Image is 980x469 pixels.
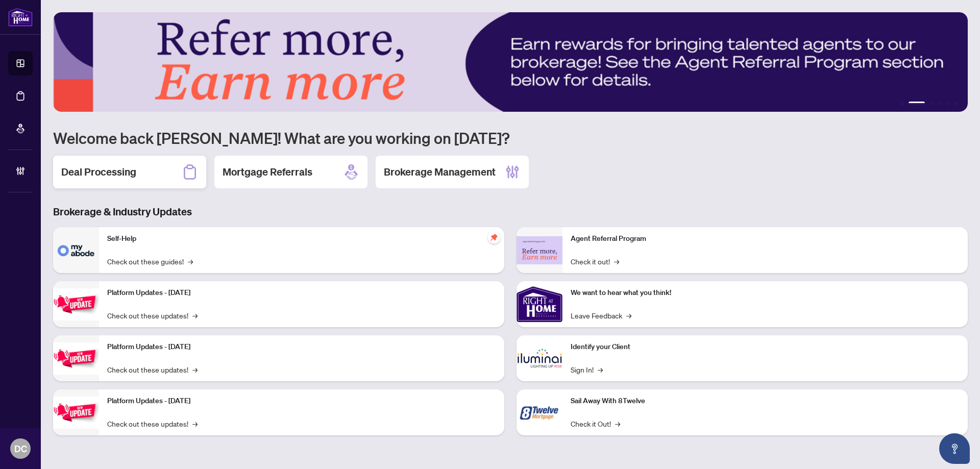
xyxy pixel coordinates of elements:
img: Slide 1 [53,12,968,112]
a: Leave Feedback→ [571,310,631,321]
p: Sail Away With 8Twelve [571,396,960,407]
span: → [615,418,620,429]
h2: Brokerage Management [384,165,496,179]
span: → [598,364,603,375]
a: Check out these guides!→ [107,256,193,267]
a: Sign In!→ [571,364,603,375]
p: Identify your Client [571,341,960,353]
img: We want to hear what you think! [517,281,562,327]
span: → [192,364,198,375]
button: 6 [953,102,958,106]
span: → [626,310,631,321]
span: → [188,256,193,267]
a: Check out these updates!→ [107,364,198,375]
a: Check it out!→ [571,256,619,267]
p: Platform Updates - [DATE] [107,287,496,299]
p: We want to hear what you think! [571,287,960,299]
p: Platform Updates - [DATE] [107,341,496,353]
img: Sail Away With 8Twelve [517,389,562,435]
button: 3 [929,102,933,106]
img: Identify your Client [517,335,562,381]
button: 5 [945,102,949,106]
a: Check it Out!→ [571,418,620,429]
span: → [192,418,198,429]
h2: Deal Processing [61,165,136,179]
img: Agent Referral Program [517,236,562,264]
h2: Mortgage Referrals [223,165,312,179]
span: → [192,310,198,321]
img: Platform Updates - July 21, 2025 [53,288,99,320]
span: pushpin [488,231,500,243]
span: DC [14,441,27,456]
a: Check out these updates!→ [107,310,198,321]
button: 2 [909,102,925,106]
span: → [614,256,619,267]
p: Agent Referral Program [571,233,960,244]
a: Check out these updates!→ [107,418,198,429]
p: Platform Updates - [DATE] [107,396,496,407]
img: logo [8,8,33,27]
h1: Welcome back [PERSON_NAME]! What are you working on [DATE]? [53,128,968,147]
img: Self-Help [53,227,99,273]
h3: Brokerage & Industry Updates [53,205,968,219]
p: Self-Help [107,233,496,244]
button: 1 [900,102,904,106]
img: Platform Updates - June 23, 2025 [53,397,99,429]
button: Open asap [939,433,970,464]
button: 4 [937,102,941,106]
img: Platform Updates - July 8, 2025 [53,342,99,375]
